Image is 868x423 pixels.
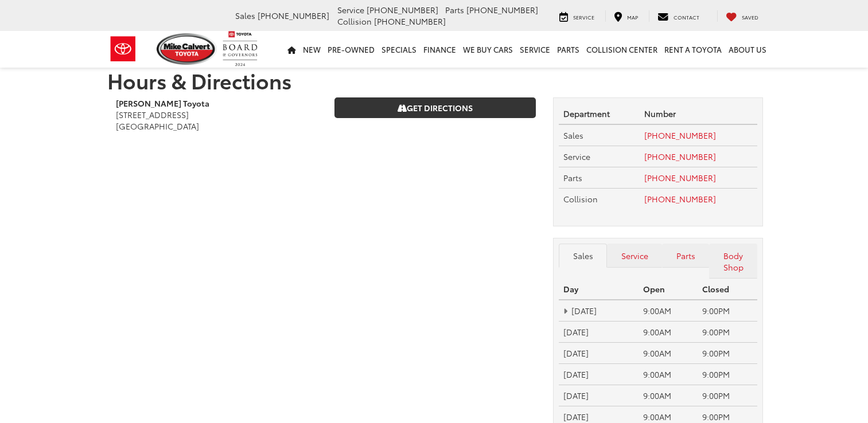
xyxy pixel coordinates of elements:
a: Service [551,10,603,22]
a: [PHONE_NUMBER] [644,193,716,205]
a: Collision Center [583,31,661,68]
td: 9:00AM [639,364,698,385]
img: Toyota [102,30,145,68]
td: 9:00PM [698,300,757,321]
td: 9:00PM [698,322,757,343]
a: New [299,31,324,68]
a: Parts [554,31,583,68]
td: [DATE] [559,322,639,343]
span: Contact [674,13,699,21]
a: [PHONE_NUMBER] [644,130,716,141]
a: Parts [662,244,709,268]
span: [PHONE_NUMBER] [367,4,438,15]
td: 9:00AM [639,385,698,406]
a: WE BUY CARS [460,31,516,68]
strong: Closed [702,283,729,295]
span: Collision [337,15,372,27]
span: Service [337,4,364,15]
span: [STREET_ADDRESS] [116,109,189,120]
td: 9:00AM [639,322,698,343]
th: Number [640,103,757,124]
a: Sales [559,244,607,268]
td: 9:00AM [639,300,698,321]
span: Sales [563,130,583,141]
a: About Us [725,31,770,68]
span: Sales [235,10,255,21]
a: My Saved Vehicles [717,10,767,22]
a: Pre-Owned [324,31,378,68]
span: Saved [742,13,758,21]
a: [PHONE_NUMBER] [644,151,716,162]
td: [DATE] [559,385,639,406]
a: [PHONE_NUMBER] [644,172,716,183]
td: 9:00PM [698,343,757,364]
span: Map [627,13,638,21]
span: Parts [563,172,582,183]
b: [PERSON_NAME] Toyota [116,97,209,109]
a: Contact [649,10,708,22]
span: Collision [563,193,598,205]
td: 9:00AM [639,343,698,364]
a: Map [605,10,647,22]
span: [GEOGRAPHIC_DATA] [116,120,199,132]
td: [DATE] [559,343,639,364]
a: Service [607,244,662,268]
span: Service [573,13,594,21]
span: [PHONE_NUMBER] [374,15,446,27]
span: Parts [445,4,464,15]
a: Body Shop [709,244,757,279]
img: Mike Calvert Toyota [157,33,217,65]
span: [PHONE_NUMBER] [466,4,538,15]
th: Department [559,103,640,124]
a: Home [284,31,299,68]
h1: Hours & Directions [107,69,761,92]
strong: Day [563,283,578,295]
a: Rent a Toyota [661,31,725,68]
span: [PHONE_NUMBER] [258,10,329,21]
a: Finance [420,31,460,68]
a: Specials [378,31,420,68]
strong: Open [643,283,665,295]
a: Get Directions on Google Maps [334,97,536,118]
td: 9:00PM [698,385,757,406]
td: [DATE] [559,300,639,321]
a: Service [516,31,554,68]
td: [DATE] [559,364,639,385]
td: 9:00PM [698,364,757,385]
span: Service [563,151,590,162]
